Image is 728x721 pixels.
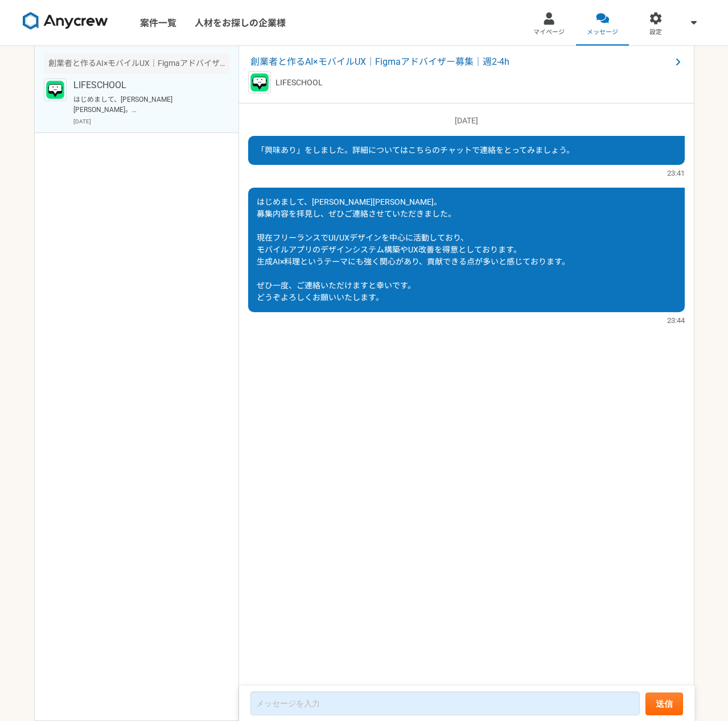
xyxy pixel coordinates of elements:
[533,28,565,37] span: マイページ
[667,315,685,326] span: 23:44
[250,55,671,69] span: 創業者と作るAI×モバイルUX｜Figmaアドバイザー募集｜週2-4h
[44,78,67,101] img: lifeschool-symbol-app.png
[587,28,618,37] span: メッセージ
[248,115,685,127] p: [DATE]
[667,168,685,179] span: 23:41
[23,12,108,30] img: 8DqYSo04kwAAAAASUVORK5CYII=
[649,28,662,37] span: 設定
[257,197,570,302] span: はじめまして、[PERSON_NAME][PERSON_NAME]。 募集内容を拝見し、ぜひご連絡させていただきました。 現在フリーランスでUI/UXデザインを中心に活動しており、 モバイルアプ...
[257,146,574,155] span: 「興味あり」をしました。詳細についてはこちらのチャットで連絡をとってみましょう。
[248,71,271,94] img: lifeschool-symbol-app.png
[73,78,214,92] p: LIFESCHOOL
[44,53,229,74] div: 創業者と作るAI×モバイルUX｜Figmaアドバイザー募集｜週2-4h
[73,117,229,126] p: [DATE]
[275,77,323,89] p: LIFESCHOOL
[73,94,214,115] p: はじめまして、[PERSON_NAME][PERSON_NAME]。 募集内容を拝見し、ぜひご連絡させていただきました。 現在フリーランスでUI/UXデザインを中心に活動しており、 モバイルアプ...
[645,693,683,715] button: 送信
